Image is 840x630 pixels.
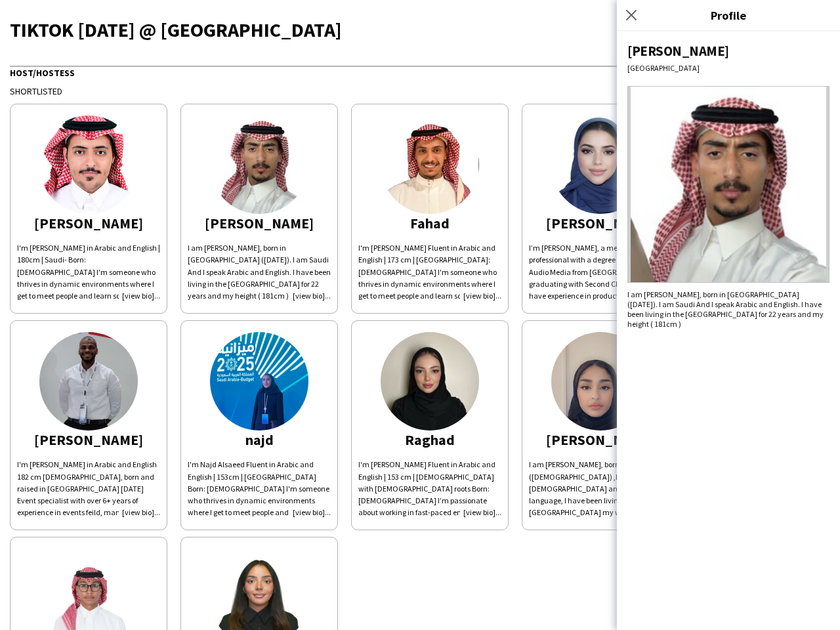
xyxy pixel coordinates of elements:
[529,434,672,446] div: [PERSON_NAME]
[10,66,830,79] div: Host/Hostess
[17,434,160,446] div: [PERSON_NAME]
[358,459,501,518] div: I'm [PERSON_NAME] Fluent in Arabic and English | 153 cm | [DEMOGRAPHIC_DATA] with [DEMOGRAPHIC_DA...
[529,242,672,302] div: I’m [PERSON_NAME], a media and events professional with a degree in Visual and Audio Media from [...
[10,20,830,39] div: TIKTOK [DATE] @ [GEOGRAPHIC_DATA]
[188,217,331,229] div: [PERSON_NAME]
[529,217,672,229] div: [PERSON_NAME]
[39,332,138,430] img: thumb-6888ae0939b58.jpg
[358,242,501,302] div: I'm [PERSON_NAME] Fluent in Arabic and English | 173 cm | [GEOGRAPHIC_DATA]: [DEMOGRAPHIC_DATA] I...
[210,332,308,430] img: thumb-2b3b45e7-56f7-4c56-995a-20a80ce47680.jpg
[210,115,308,214] img: thumb-67309c33a9f9c.jpeg
[10,85,830,97] div: Shortlisted
[617,7,840,24] h3: Profile
[627,289,829,329] div: I am [PERSON_NAME], born in [GEOGRAPHIC_DATA] ([DATE]). I am Saudi And I speak Arabic and English...
[627,42,829,60] div: [PERSON_NAME]
[39,115,138,214] img: thumb-661fd7788fdb4.jpg
[17,217,160,229] div: [PERSON_NAME]
[529,459,672,518] div: I am [PERSON_NAME], born on ([DEMOGRAPHIC_DATA]) ,I am [DEMOGRAPHIC_DATA] and I speak English lan...
[381,115,479,214] img: thumb-661d66a5f0845.jpeg
[358,217,501,229] div: Fahad
[551,332,650,430] img: thumb-65ef5c59ed7f7.jpeg
[381,332,479,430] img: thumb-684788ecee290.jpeg
[17,242,160,302] div: I'm [PERSON_NAME] in Arabic and English | 180cm | Saudi- Born: [DEMOGRAPHIC_DATA] I'm someone who...
[188,242,331,302] div: I am [PERSON_NAME], born in [GEOGRAPHIC_DATA] ([DATE]). I am Saudi And I speak Arabic and English...
[551,115,650,214] img: thumb-6740e0975d61b.jpeg
[17,459,160,518] div: I'm [PERSON_NAME] in Arabic and English 182 cm [DEMOGRAPHIC_DATA], born and raised in [GEOGRAPHIC...
[627,86,829,283] img: Crew avatar or photo
[188,459,331,518] div: I'm Najd Alsaeed Fluent in Arabic and English | 153cm | [GEOGRAPHIC_DATA] Born: [DEMOGRAPHIC_DATA...
[188,434,331,446] div: najd
[627,63,829,73] div: [GEOGRAPHIC_DATA]
[358,434,501,446] div: Raghad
